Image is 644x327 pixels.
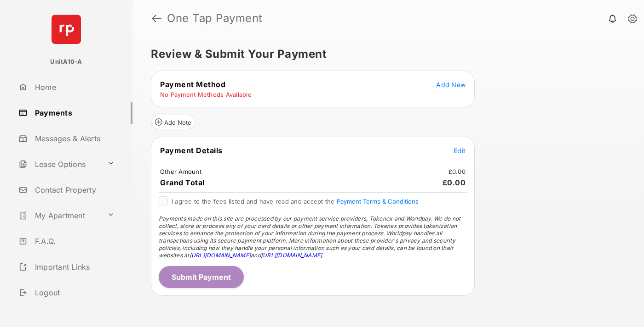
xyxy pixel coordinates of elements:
[15,205,103,227] a: My Apartment
[454,147,466,155] span: Edit
[159,266,244,288] button: Submit Payment
[454,146,466,155] button: Edit
[159,215,460,259] span: Payments made on this site are processed by our payment service providers, Tokenex and Worldpay. ...
[151,115,195,129] button: Add Note
[15,127,132,150] a: Messages & Alerts
[52,15,81,44] img: svg+xml;base64,PHN2ZyB4bWxucz0iaHR0cDovL3d3dy53My5vcmcvMjAwMC9zdmciIHdpZHRoPSI2NCIgaGVpZ2h0PSI2NC...
[436,80,466,89] button: Add New
[443,178,466,187] span: £0.00
[151,49,618,60] h5: Review & Submit Your Payment
[261,252,322,259] a: [URL][DOMAIN_NAME]
[160,178,205,187] span: Grand Total
[167,13,263,24] strong: One Tap Payment
[190,252,251,259] a: [URL][DOMAIN_NAME]
[436,81,466,89] span: Add New
[15,179,132,201] a: Contact Property
[50,57,82,67] p: UnitA10-A
[15,230,132,252] a: F.A.Q.
[160,167,202,176] td: Other Amount
[15,282,132,304] a: Logout
[160,146,223,155] span: Payment Details
[15,256,118,278] a: Important Links
[337,198,419,205] button: I agree to the fees listed and have read and accept the
[160,90,252,99] td: No Payment Methods Available
[172,198,419,205] span: I agree to the fees listed and have read and accept the
[160,80,225,89] span: Payment Method
[448,167,466,176] td: £0.00
[15,76,132,98] a: Home
[15,153,103,175] a: Lease Options
[15,102,132,124] a: Payments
